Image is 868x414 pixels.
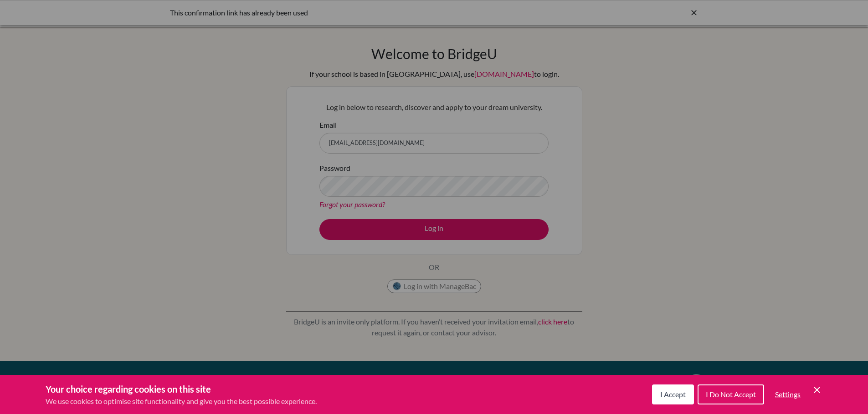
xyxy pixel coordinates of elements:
[768,385,808,404] button: Settings
[706,390,756,399] span: I Do Not Accept
[775,390,801,399] span: Settings
[660,390,686,399] span: I Accept
[46,396,317,407] p: We use cookies to optimise site functionality and give you the best possible experience.
[46,382,317,396] h3: Your choice regarding cookies on this site
[812,384,822,395] button: Save and close
[652,384,694,404] button: I Accept
[698,384,764,404] button: I Do Not Accept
